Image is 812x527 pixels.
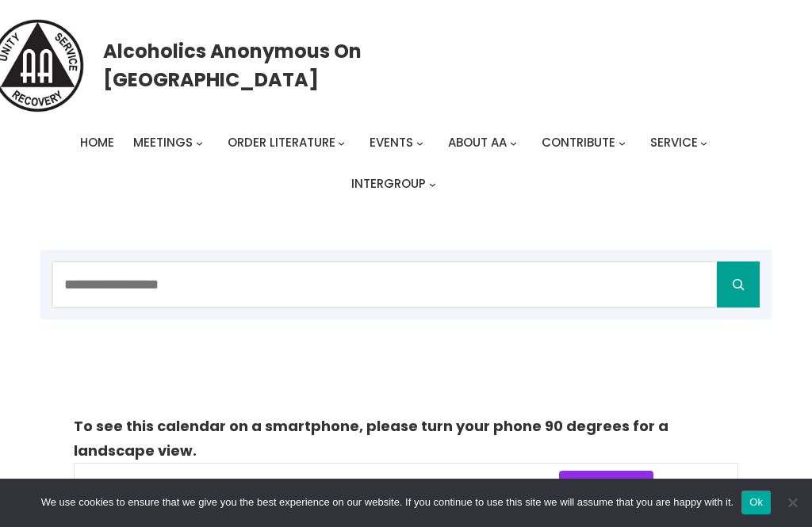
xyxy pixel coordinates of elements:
a: Login [687,214,722,250]
a: Service [650,132,698,154]
nav: Intergroup [32,132,761,195]
a: About AA [448,132,507,154]
span: Service [650,134,698,151]
button: Contribute submenu [619,139,626,146]
span: Home [80,134,114,151]
span: Events [370,134,413,151]
button: Events submenu [416,139,423,146]
strong: To see this calendar on a smartphone, please turn your phone 90 degrees for a landscape view. [74,416,668,460]
a: Contribute [542,132,615,154]
span: No [784,495,800,510]
input: Enter Keyword. Search for events by Keyword. [75,464,559,514]
button: Find Events [559,471,653,506]
span: Intergroup [351,175,426,192]
button: Intergroup submenu [429,181,436,188]
button: 0 items in cart [741,217,772,247]
span: Contribute [542,134,615,151]
a: Home [80,132,114,154]
a: Events [370,132,413,154]
a: Meetings [133,132,193,154]
a: Intergroup [351,173,426,195]
button: Order Literature submenu [338,139,345,146]
button: Search [717,262,760,307]
span: Meetings [133,134,193,151]
button: Meetings submenu [196,139,203,146]
span: Order Literature [228,134,335,151]
a: Alcoholics Anonymous on [GEOGRAPHIC_DATA] [103,34,362,97]
span: We use cookies to ensure that we give you the best experience on our website. If you continue to ... [41,495,733,510]
span: About AA [448,134,507,151]
button: Service submenu [700,139,707,146]
button: About AA submenu [510,139,517,146]
button: Ok [741,491,771,514]
button: Photo [653,464,737,514]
